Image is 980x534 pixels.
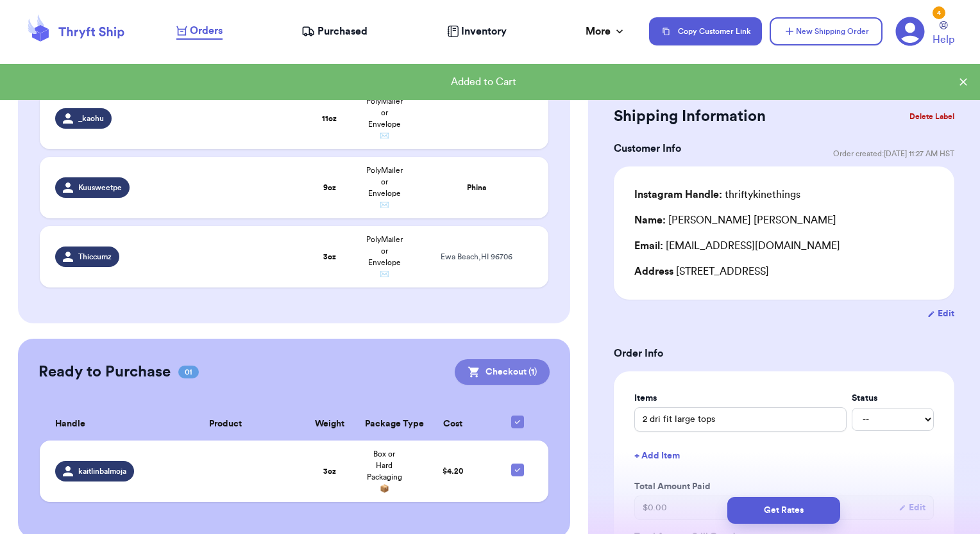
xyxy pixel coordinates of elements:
h2: Shipping Information [614,106,766,127]
span: Email: [634,241,663,251]
button: Edit [927,307,954,320]
span: Thiccumz [78,252,112,262]
div: [PERSON_NAME] [PERSON_NAME] [634,213,836,228]
button: New Shipping Order [770,17,883,45]
th: Cost [412,408,494,441]
span: Inventory [461,24,507,39]
span: PolyMailer or Envelope ✉️ [366,166,403,209]
button: Get Rates [727,497,840,524]
span: Kuusweetpe [78,182,122,193]
span: $ 4.20 [443,467,463,475]
span: Orders [190,23,223,38]
div: [EMAIL_ADDRESS][DOMAIN_NAME] [634,238,934,254]
strong: 3 oz [323,467,336,475]
span: Help [933,32,954,47]
a: Orders [176,23,223,40]
span: _kaohu [78,113,104,124]
span: Purchased [317,24,367,39]
span: Name: [634,215,666,225]
div: thriftykinethings [634,187,800,202]
button: + Add Item [629,442,939,470]
div: More [586,24,626,39]
h2: Ready to Purchase [38,362,171,382]
span: Address [634,266,673,277]
span: Box or Hard Packaging 📦 [367,450,402,492]
h3: Customer Info [614,141,681,156]
a: Help [933,21,954,47]
strong: 11 oz [322,115,337,122]
th: Package Type [357,408,412,441]
button: Copy Customer Link [649,17,762,45]
div: Phina [419,183,533,193]
span: PolyMailer or Envelope ✉️ [366,236,403,278]
a: Inventory [447,24,507,39]
h3: Order Info [614,346,954,361]
span: Order created: [DATE] 11:27 AM HST [833,149,954,159]
label: Total Amount Paid [634,480,934,493]
strong: 9 oz [323,184,336,191]
th: Weight [302,408,357,441]
span: Instagram Handle: [634,190,722,200]
strong: 3 oz [323,253,336,261]
a: 4 [895,17,925,46]
a: Purchased [301,24,367,39]
label: Status [852,392,934,405]
span: 01 [178,366,199,378]
span: Handle [55,417,85,431]
span: kaitlinbalmoja [78,466,126,476]
button: Checkout (1) [455,359,550,385]
div: Ewa Beach , HI 96706 [419,252,533,262]
button: Delete Label [904,102,959,131]
div: Added to Cart [10,74,957,90]
div: 4 [933,6,945,19]
th: Product [149,408,302,441]
div: [STREET_ADDRESS] [634,264,934,279]
label: Items [634,392,847,405]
